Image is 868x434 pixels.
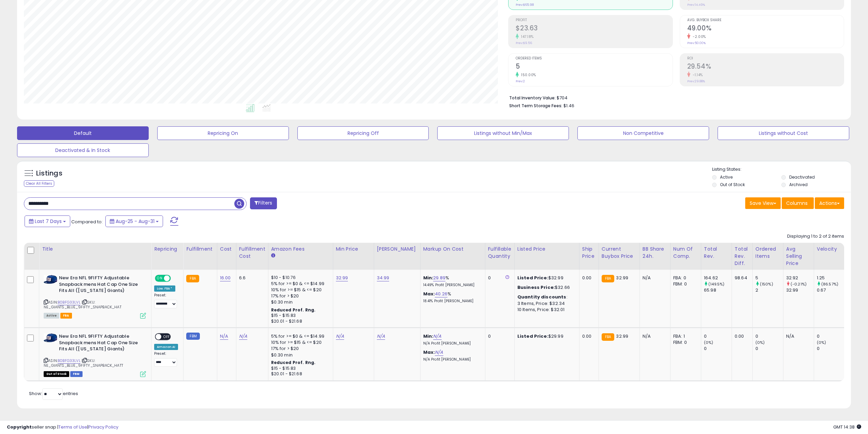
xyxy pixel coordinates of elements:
[71,219,103,225] span: Compared to:
[437,126,569,140] button: Listings without Min/Max
[704,346,732,352] div: 0
[687,18,844,22] span: Avg. Buybox Share
[786,200,808,207] span: Columns
[423,283,480,288] p: 14.49% Profit [PERSON_NAME]
[517,307,574,313] div: 10 Items, Price: $32.01
[377,246,417,253] div: [PERSON_NAME]
[44,358,123,368] span: | SKU: NE_GIANTS_BLUE_9FIFTY_SNAPBACK_HATT
[154,344,178,350] div: Amazon AI
[517,294,567,300] b: Quantity discounts
[59,275,142,296] b: New Era NFL 9FIFTY Adjustable Snapback mens Hat Cap One Size Fits All ([US_STATE] Giants)
[789,174,815,180] label: Deactivated
[745,197,781,209] button: Save View
[735,333,747,339] div: 0.00
[58,299,80,305] a: B0BFG33LVL
[423,341,480,346] p: N/A Profit [PERSON_NAME]
[673,333,696,339] div: FBA: 1
[786,333,809,339] div: N/A
[70,371,83,377] span: FBM
[186,333,200,340] small: FBM
[271,293,328,299] div: 17% for > $20
[755,340,765,345] small: (0%)
[58,424,87,430] a: Terms of Use
[509,103,562,109] b: Short Term Storage Fees:
[7,424,118,431] div: seller snap | |
[735,275,747,281] div: 98.64
[154,285,175,292] div: Low. FBA *
[582,275,593,281] div: 0.00
[704,275,732,281] div: 164.62
[423,275,480,288] div: %
[786,246,811,267] div: Avg Selling Price
[239,246,265,260] div: Fulfillment Cost
[789,182,808,187] label: Archived
[271,346,328,352] div: 17% for > $20
[271,281,328,287] div: 5% for >= $0 & <= $14.99
[44,333,57,342] img: 41b60OJyNjL._SL40_.jpg
[423,333,433,339] b: Min:
[704,246,729,260] div: Total Rev.
[720,182,745,187] label: Out of Stock
[60,313,72,319] span: FBA
[44,275,57,284] img: 41b60OJyNjL._SL40_.jpg
[786,287,814,293] div: 32.99
[336,275,348,281] a: 32.99
[17,143,149,157] button: Deactivated & In Stock
[271,275,328,281] div: $10 - $10.76
[690,34,706,39] small: -2.00%
[271,299,328,305] div: $0.30 min
[517,333,574,339] div: $29.99
[271,319,328,324] div: $20.01 - $21.68
[377,333,385,340] a: N/A
[423,299,480,304] p: 18.41% Profit [PERSON_NAME]
[271,352,328,358] div: $0.30 min
[517,275,574,281] div: $32.99
[220,275,231,281] a: 16.00
[582,333,593,339] div: 0.00
[517,300,574,307] div: 3 Items, Price: $32.34
[336,333,344,340] a: N/A
[718,126,849,140] button: Listings without Cost
[760,281,773,287] small: (150%)
[271,313,328,319] div: $15 - $15.83
[29,390,78,397] span: Show: entries
[42,246,148,253] div: Title
[7,424,32,430] strong: Copyright
[516,3,534,7] small: Prev: $65.98
[735,246,750,267] div: Total Rev. Diff.
[815,197,844,209] button: Actions
[755,333,783,339] div: 0
[271,339,328,346] div: 10% for >= $15 & <= $20
[271,307,316,313] b: Reduced Prof. Rng.
[423,349,435,355] b: Max:
[687,3,705,7] small: Prev: 14.49%
[44,275,146,318] div: ASIN:
[488,333,509,339] div: 0
[271,253,275,259] small: Amazon Fees.
[817,333,844,339] div: 0
[782,197,814,209] button: Columns
[36,169,62,178] h5: Listings
[157,126,289,140] button: Repricing On
[509,93,839,101] li: $704
[44,313,59,319] span: All listings currently available for purchase on Amazon
[602,246,637,260] div: Current Buybox Price
[516,57,672,60] span: Ordered Items
[88,424,118,430] a: Privacy Policy
[602,275,614,282] small: FBA
[35,218,62,225] span: Last 7 Days
[517,284,555,291] b: Business Price:
[690,72,703,78] small: -1.14%
[673,275,696,281] div: FBA: 0
[433,333,441,340] a: N/A
[787,233,844,240] div: Displaying 1 to 2 of 2 items
[755,346,783,352] div: 0
[687,24,844,33] h2: 49.00%
[239,333,247,340] a: N/A
[423,291,435,297] b: Max:
[154,246,180,253] div: Repricing
[423,357,480,362] p: N/A Profit [PERSON_NAME]
[420,243,485,270] th: The percentage added to the cost of goods (COGS) that forms the calculator for Min & Max prices.
[239,275,263,281] div: 6.6
[170,276,181,281] span: OFF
